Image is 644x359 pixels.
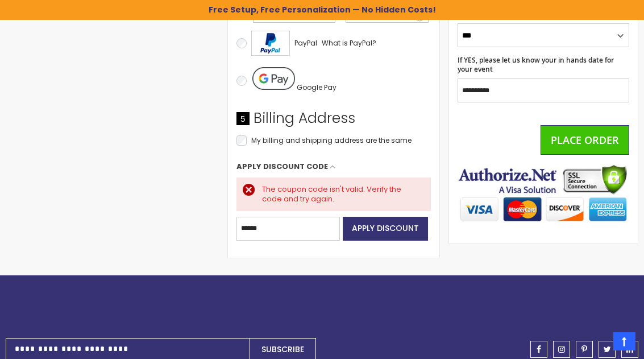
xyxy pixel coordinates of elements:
[458,55,614,74] span: If YES, please let us know your in hands date for your event
[558,345,565,353] span: instagram
[297,82,336,92] span: Google Pay
[604,345,611,353] span: twitter
[530,341,547,358] a: facebook
[599,341,616,358] a: twitter
[261,344,304,355] span: Subscribe
[613,332,635,350] a: Top
[352,222,419,234] span: Apply Discount
[236,109,431,134] div: Billing Address
[551,133,619,147] span: Place Order
[262,184,420,204] div: The coupon code isn't valid. Verify the code and try again.
[553,341,570,358] a: instagram
[322,36,376,50] a: What is PayPal?
[576,341,593,358] a: pinterest
[581,345,587,353] span: pinterest
[541,125,629,155] button: Place Order
[343,217,428,241] button: Apply Discount
[236,162,328,172] span: Apply Discount Code
[251,135,412,145] span: My billing and shipping address are the same
[294,38,317,48] span: PayPal
[322,38,376,48] span: What is PayPal?
[537,345,541,353] span: facebook
[621,341,638,358] a: linkedin
[252,67,295,90] img: Pay with Google Pay
[251,31,290,56] img: Acceptance Mark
